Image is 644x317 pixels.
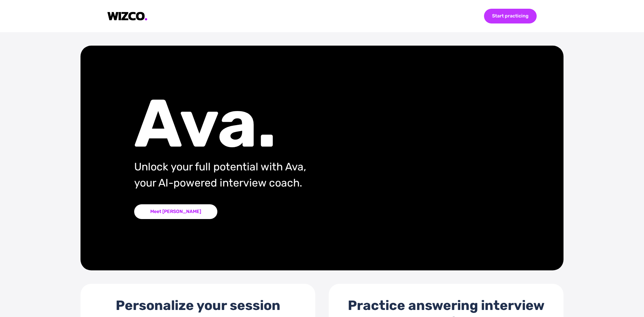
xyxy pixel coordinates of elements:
img: logo [107,12,148,21]
div: Unlock your full potential with Ava, your AI-powered interview coach. [134,159,365,191]
div: Meet [PERSON_NAME] [134,204,217,219]
div: Ava. [134,97,365,151]
div: Start practicing [484,9,537,23]
div: Personalize your session [94,297,302,314]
